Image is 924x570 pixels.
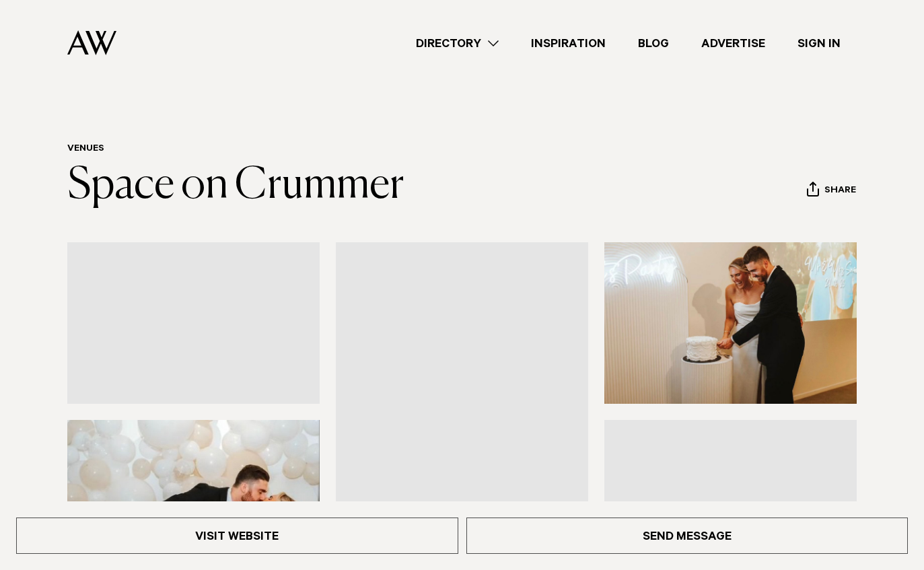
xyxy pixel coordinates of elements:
img: Auckland Weddings Logo [67,30,116,55]
img: Cake cutting at Space on Crummer [604,242,857,404]
a: Sign In [781,34,857,52]
a: Blog [622,34,685,52]
a: Visit Website [16,518,458,554]
a: Inspiration [515,34,622,52]
a: Directory [400,34,515,52]
a: Send Message [466,518,909,554]
span: Share [824,185,856,198]
button: Share [806,181,857,201]
a: Venues [67,144,104,155]
a: Blank canvas event space Auckland [67,242,320,404]
a: Advertise [685,34,781,52]
a: Space on Crummer [67,164,404,207]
